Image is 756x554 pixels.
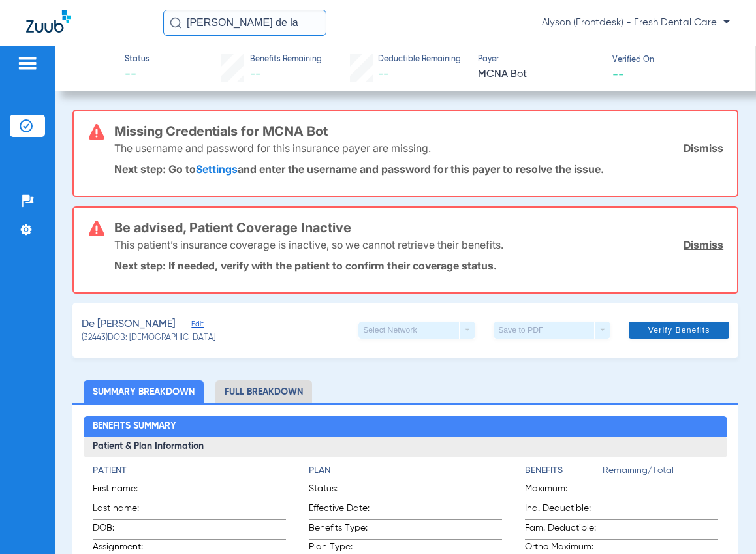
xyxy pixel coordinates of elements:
h4: Plan [309,464,502,478]
h2: Benefits Summary [84,416,727,437]
input: Search for patients [163,10,326,36]
a: Dismiss [684,238,723,251]
iframe: Chat Widget [691,491,756,554]
span: First name: [93,482,157,500]
h4: Benefits [525,464,603,478]
span: MCNA Bot [478,67,601,83]
span: (32443) DOB: [DEMOGRAPHIC_DATA] [82,333,215,345]
span: Effective Date: [309,502,405,519]
img: hamburger-icon [17,55,38,71]
p: This patient’s insurance coverage is inactive, so we cannot retrieve their benefits. [114,238,503,251]
span: Remaining/Total [603,464,718,482]
p: Next step: If needed, verify with the patient to confirm their coverage status. [114,259,723,272]
span: -- [378,69,388,80]
span: Payer [478,54,601,66]
p: The username and password for this insurance payer are missing. [114,142,431,155]
span: Alyson (Frontdesk) - Fresh Dental Care [542,16,730,29]
li: Full Breakdown [215,380,312,403]
span: Edit [191,320,203,332]
button: Verify Benefits [629,322,729,339]
p: Next step: Go to and enter the username and password for this payer to resolve the issue. [114,162,723,176]
span: Status [125,54,150,66]
span: Ind. Deductible: [525,502,603,519]
span: -- [125,67,150,83]
span: Benefits Remaining [250,54,322,66]
h3: Patient & Plan Information [84,437,727,457]
li: Summary Breakdown [84,380,204,403]
span: -- [612,67,624,81]
img: error-icon [89,221,104,236]
img: Zuub Logo [26,10,71,33]
span: Maximum: [525,482,603,500]
span: Last name: [93,502,157,519]
span: DOB: [93,521,157,539]
span: Verify Benefits [648,325,710,335]
h3: Missing Credentials for MCNA Bot [114,125,723,138]
span: Fam. Deductible: [525,521,603,539]
img: error-icon [89,124,104,140]
img: Search Icon [170,17,181,29]
h3: Be advised, Patient Coverage Inactive [114,221,723,234]
app-breakdown-title: Benefits [525,464,603,482]
span: Status: [309,482,405,500]
span: Deductible Remaining [378,54,461,66]
span: Benefits Type: [309,521,405,539]
a: Dismiss [684,142,723,155]
span: Verified On [612,55,735,67]
h4: Patient [93,464,286,478]
span: -- [250,69,260,80]
a: Settings [196,162,238,176]
span: De [PERSON_NAME] [82,316,176,333]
